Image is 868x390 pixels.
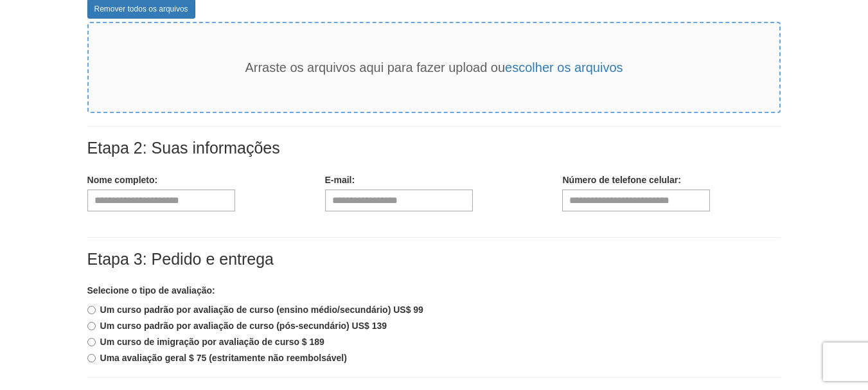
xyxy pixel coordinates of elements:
font: Etapa 2: Suas informações [87,139,280,157]
input: Um curso de imigração por avaliação de curso $ 189 [87,338,96,346]
font: E-mail: [325,175,355,185]
font: Um curso padrão por avaliação de curso (pós-secundário) US$ 139 [100,321,387,331]
input: Um curso padrão por avaliação de curso (pós-secundário) US$ 139 [87,322,96,330]
font: Um curso de imigração por avaliação de curso $ 189 [100,337,324,347]
font: Nome completo: [87,175,158,185]
font: Um curso padrão por avaliação de curso (ensino médio/secundário) US$ 99 [100,305,423,315]
input: Uma avaliação geral $ 75 (estritamente não reembolsável) [87,354,96,362]
font: Uma avaliação geral $ 75 (estritamente não reembolsável) [100,353,347,363]
font: Arraste os arquivos aqui para fazer upload ou [245,60,505,75]
a: escolher os arquivos [505,60,623,75]
font: Etapa 3: Pedido e entrega [87,250,274,268]
font: Remover todos os arquivos [94,4,188,13]
input: Um curso padrão por avaliação de curso (ensino médio/secundário) US$ 99 [87,306,96,314]
font: Número de telefone celular: [562,175,680,185]
font: Selecione o tipo de avaliação: [87,285,215,296]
